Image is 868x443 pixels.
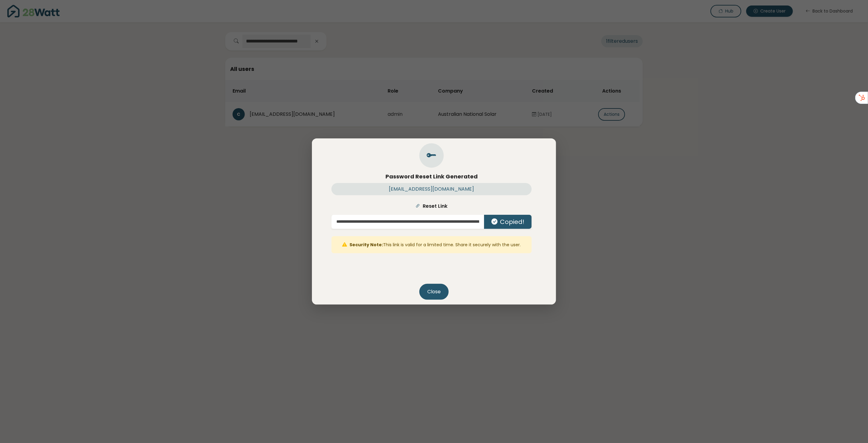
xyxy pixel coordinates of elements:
[350,242,521,248] small: This link is valid for a limited time. Share it securely with the user.
[484,215,532,229] button: Copied!
[331,203,532,210] label: Reset Link
[419,284,449,300] button: Close
[331,173,532,180] h5: Password Reset Link Generated
[350,242,383,248] strong: Security Note:
[331,183,532,195] div: [EMAIL_ADDRESS][DOMAIN_NAME]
